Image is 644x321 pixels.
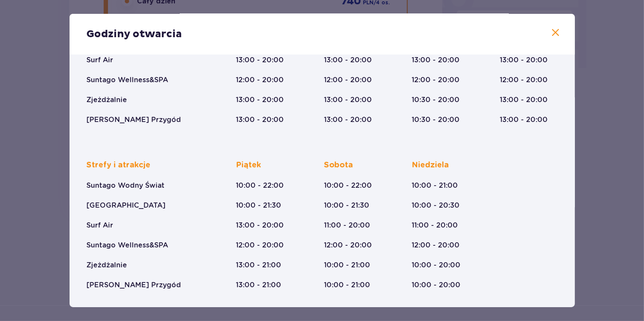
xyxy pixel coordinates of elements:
p: Godziny otwarcia [87,28,182,41]
p: 13:00 - 21:00 [236,260,282,270]
p: 10:00 - 21:30 [324,201,369,210]
p: 12:00 - 20:00 [412,241,460,250]
p: 12:00 - 20:00 [412,75,460,85]
p: 13:00 - 20:00 [412,55,460,65]
p: 12:00 - 20:00 [236,241,284,250]
p: 13:00 - 20:00 [236,55,284,65]
p: 10:00 - 20:00 [412,260,461,270]
p: 10:00 - 22:00 [324,181,372,190]
p: 10:00 - 20:30 [412,201,460,210]
p: Suntago Wellness&SPA [87,241,168,250]
p: 12:00 - 20:00 [324,75,372,85]
p: Surf Air [87,221,114,230]
p: 13:00 - 20:00 [500,55,548,65]
p: 10:30 - 20:00 [412,115,460,125]
p: 12:00 - 20:00 [324,241,372,250]
p: [GEOGRAPHIC_DATA] [87,201,166,210]
p: 13:00 - 21:00 [236,280,282,290]
p: 12:00 - 20:00 [500,75,548,85]
p: Suntago Wodny Świat [87,181,165,190]
p: 13:00 - 20:00 [236,115,284,125]
p: Zjeżdżalnie [87,260,127,270]
p: Sobota [324,160,353,170]
p: 11:00 - 20:00 [412,221,458,230]
p: 13:00 - 20:00 [324,115,372,125]
p: 10:00 - 21:00 [324,280,370,290]
p: Suntago Wellness&SPA [87,75,168,85]
p: 12:00 - 20:00 [236,75,284,85]
p: Niedziela [412,160,449,170]
p: 13:00 - 20:00 [500,95,548,105]
p: Strefy i atrakcje [87,160,151,170]
p: 10:30 - 20:00 [412,95,460,105]
p: 13:00 - 20:00 [236,95,284,105]
p: [PERSON_NAME] Przygód [87,115,181,125]
p: 11:00 - 20:00 [324,221,370,230]
p: Piątek [236,160,261,170]
p: 10:00 - 20:00 [412,280,461,290]
p: 10:00 - 22:00 [236,181,284,190]
p: 13:00 - 20:00 [324,55,372,65]
p: 10:00 - 21:30 [236,201,282,210]
p: 13:00 - 20:00 [500,115,548,125]
p: 13:00 - 20:00 [324,95,372,105]
p: 10:00 - 21:00 [412,181,458,190]
p: Surf Air [87,55,114,65]
p: 13:00 - 20:00 [236,221,284,230]
p: Zjeżdżalnie [87,95,127,105]
p: [PERSON_NAME] Przygód [87,280,181,290]
p: 10:00 - 21:00 [324,260,370,270]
